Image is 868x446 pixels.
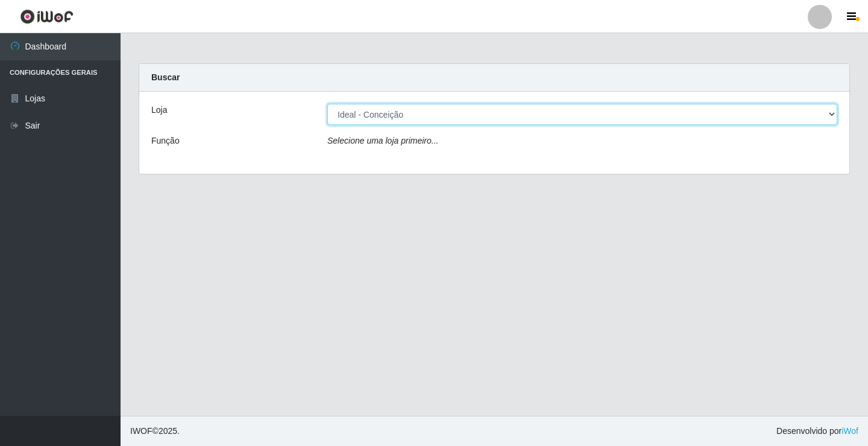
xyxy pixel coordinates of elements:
[130,425,180,438] span: © 2025 .
[776,425,858,438] span: Desenvolvido por
[20,9,74,24] img: CoreUI Logo
[151,72,180,82] strong: Buscar
[130,426,153,436] span: IWOF
[151,104,167,116] label: Loja
[841,426,858,436] a: iWof
[327,136,438,145] i: Selecione uma loja primeiro...
[151,135,180,147] label: Função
